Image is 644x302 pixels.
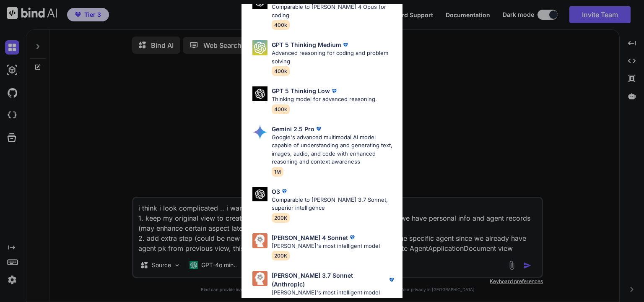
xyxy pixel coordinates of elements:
[272,125,314,133] p: Gemini 2.5 Pro
[252,271,267,286] img: Pick Models
[272,3,396,19] p: Comparable to [PERSON_NAME] 4 Opus for coding
[272,213,290,223] span: 200K
[272,251,290,260] span: 200K
[272,66,290,76] span: 400k
[314,125,323,133] img: premium
[252,187,267,202] img: Pick Models
[272,20,290,30] span: 400k
[341,41,350,49] img: premium
[252,40,267,55] img: Pick Models
[272,289,396,297] p: [PERSON_NAME]'s most intelligent model
[387,276,396,284] img: premium
[272,233,348,242] p: [PERSON_NAME] 4 Sonnet
[348,233,356,242] img: premium
[272,242,380,250] p: [PERSON_NAME]'s most intelligent model
[272,49,396,65] p: Advanced reasoning for coding and problem solving
[330,87,338,95] img: premium
[272,86,330,95] p: GPT 5 Thinking Low
[280,187,288,195] img: premium
[272,187,280,196] p: O3
[272,167,283,177] span: 1M
[272,196,396,212] p: Comparable to [PERSON_NAME] 3.7 Sonnet, superior intelligence
[272,40,341,49] p: GPT 5 Thinking Medium
[252,86,267,101] img: Pick Models
[252,233,267,248] img: Pick Models
[272,271,387,289] p: [PERSON_NAME] 3.7 Sonnet (Anthropic)
[252,125,267,140] img: Pick Models
[272,104,290,114] span: 400k
[272,95,377,104] p: Thinking model for advanced reasoning.
[272,133,396,166] p: Google's advanced multimodal AI model capable of understanding and generating text, images, audio...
